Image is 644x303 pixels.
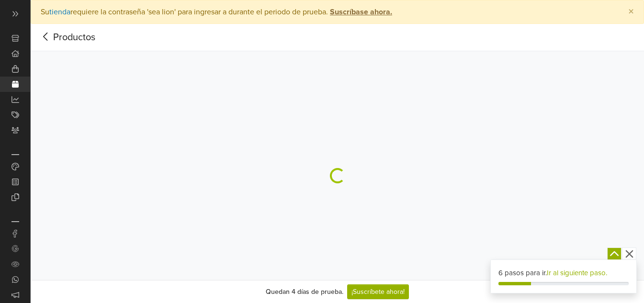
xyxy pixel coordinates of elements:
[11,221,19,222] p: Integraciones
[547,269,607,277] a: Ir al siguiente paso.
[328,7,392,17] a: Suscríbase ahora.
[49,7,70,17] a: tienda
[628,5,634,19] span: ×
[11,154,19,155] p: Personalización
[619,0,644,23] button: Close
[266,287,343,297] div: Quedan 4 días de prueba.
[347,284,409,299] a: ¡Suscríbete ahora!
[498,268,629,279] div: 6 pasos para ir.
[330,7,392,17] strong: Suscríbase ahora.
